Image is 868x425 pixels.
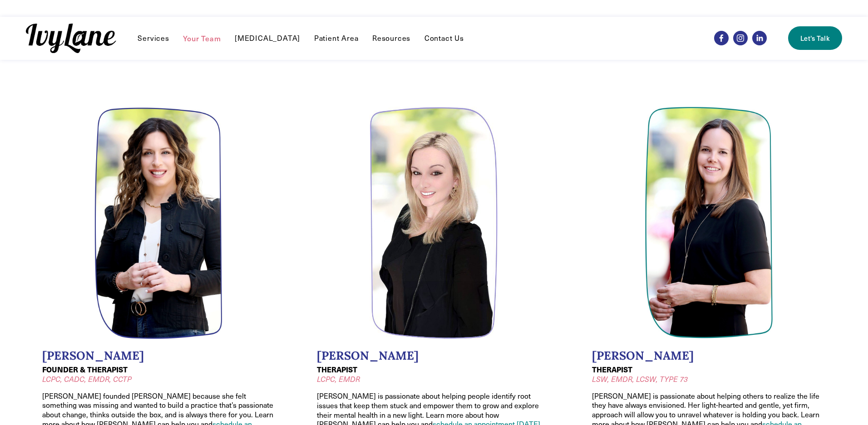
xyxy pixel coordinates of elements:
[592,374,688,384] em: LSW, EMDR, LCSW, TYPE 73
[317,364,357,375] strong: THERAPIST
[42,374,132,384] em: LCPC, CADC, EMDR, CCTP
[788,26,842,50] a: Let's Talk
[314,33,359,44] a: Patient Area
[235,33,300,44] a: [MEDICAL_DATA]
[94,107,223,339] img: Headshot of Wendy Pawelski, LCPC, CADC, EMDR, CCTP. Wendy is a founder oft Ivy Lane Counseling
[26,24,116,53] img: Ivy Lane Counseling &mdash; Therapy that works for you
[42,364,128,375] strong: FOUNDER & THERAPIST
[733,31,748,45] a: Instagram
[592,364,632,375] strong: THERAPIST
[317,374,360,384] em: LCPC, EMDR
[592,349,826,363] h2: [PERSON_NAME]
[752,31,767,45] a: LinkedIn
[138,33,169,44] a: folder dropdown
[42,349,276,363] h2: [PERSON_NAME]
[370,107,498,340] img: Headshot of Jessica Wilkiel, LCPC, EMDR. Meghan is a therapist at Ivy Lane Counseling.
[645,107,774,339] img: Headshot of Jodi Kautz, LSW, EMDR, TYPE 73, LCSW. Jodi is a therapist at Ivy Lane Counseling.
[317,349,551,363] h2: [PERSON_NAME]
[424,33,464,44] a: Contact Us
[372,33,410,44] a: folder dropdown
[183,33,221,44] a: Your Team
[714,31,729,45] a: Facebook
[138,34,169,43] span: Services
[372,34,410,43] span: Resources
